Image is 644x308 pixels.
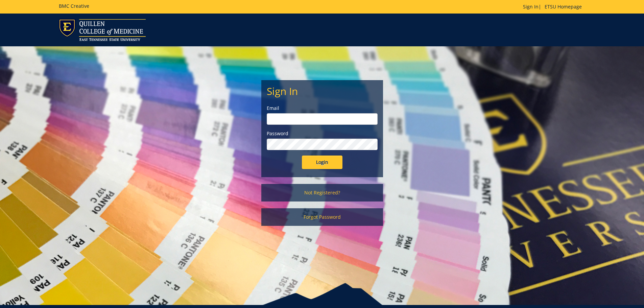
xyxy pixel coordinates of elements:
a: ETSU Homepage [541,3,585,10]
input: Login [302,156,342,169]
a: Not Registered? [261,184,383,202]
label: Email [267,105,378,112]
h5: BMC Creative [59,3,89,8]
a: Sign In [523,3,539,10]
h2: Sign In [267,86,378,97]
img: ETSU logo [59,19,146,41]
p: | [523,3,585,10]
label: Password [267,130,378,137]
a: Forgot Password [261,208,383,226]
